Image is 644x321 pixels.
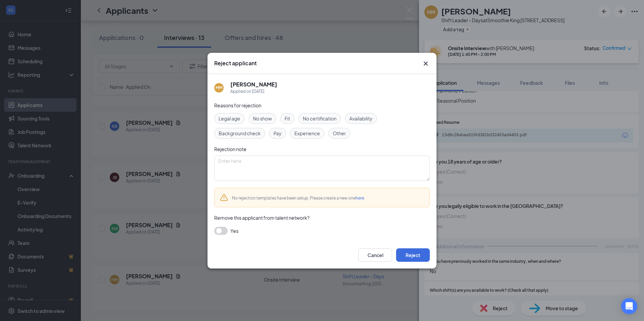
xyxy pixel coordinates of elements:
span: Other [333,130,346,137]
span: Availability [349,115,373,122]
span: Remove this applicant from talent network? [214,215,310,221]
svg: Cross [422,60,430,68]
span: No show [253,115,272,122]
span: Rejection note [214,146,247,152]
span: Experience [294,130,320,137]
svg: Warning [220,193,228,202]
button: Cancel [358,248,392,262]
span: No certification [303,115,336,122]
h3: Reject applicant [214,60,257,67]
div: Open Intercom Messenger [621,298,637,314]
span: Background check [219,130,261,137]
button: Close [422,60,430,68]
span: Yes [230,227,238,235]
span: Legal age [219,115,240,122]
span: No rejection templates have been setup. Please create a new one . [232,195,365,201]
div: Applied on [DATE] [230,88,277,95]
div: MM [216,85,222,91]
button: Reject [396,248,430,262]
span: Reasons for rejection [214,102,261,108]
span: Pay [273,130,282,137]
span: Fit [285,115,290,122]
a: here [356,195,364,201]
h5: [PERSON_NAME] [230,81,277,88]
